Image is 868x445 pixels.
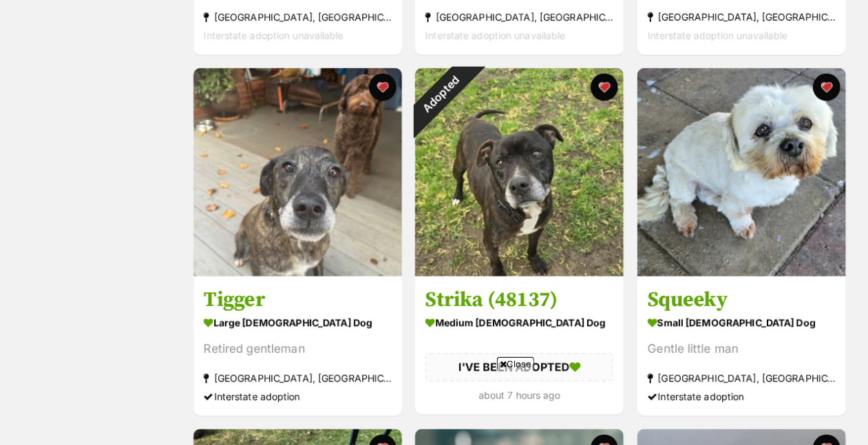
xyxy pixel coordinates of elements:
div: Retired gentleman [204,340,392,358]
img: Squeeky [637,68,846,276]
div: Gentle little man [648,340,836,358]
span: Close [497,357,534,371]
span: Interstate adoption unavailable [425,30,565,41]
a: Adopted [415,266,624,280]
div: [GEOGRAPHIC_DATA], [GEOGRAPHIC_DATA] [425,8,613,26]
h3: Tigger [204,287,392,313]
button: favourite [813,74,840,101]
div: I'VE BEEN ADOPTED [425,353,613,382]
div: Interstate adoption [648,387,836,406]
div: small [DEMOGRAPHIC_DATA] Dog [648,313,836,333]
div: medium [DEMOGRAPHIC_DATA] Dog [425,313,613,333]
h3: Strika (48137) [425,287,613,313]
img: Strika (48137) [415,68,624,276]
a: Tigger large [DEMOGRAPHIC_DATA] Dog Retired gentleman [GEOGRAPHIC_DATA], [GEOGRAPHIC_DATA] Inters... [193,276,402,416]
button: favourite [591,74,619,101]
iframe: Advertisement [184,376,685,438]
div: Adopted [396,49,487,140]
a: Squeeky small [DEMOGRAPHIC_DATA] Dog Gentle little man [GEOGRAPHIC_DATA], [GEOGRAPHIC_DATA] Inter... [637,276,846,416]
div: [GEOGRAPHIC_DATA], [GEOGRAPHIC_DATA] [648,8,836,26]
span: Interstate adoption unavailable [648,30,787,41]
img: Tigger [193,68,402,276]
span: Interstate adoption unavailable [204,30,343,41]
div: large [DEMOGRAPHIC_DATA] Dog [204,313,392,333]
h3: Squeeky [648,287,836,313]
button: favourite [369,74,396,101]
div: [GEOGRAPHIC_DATA], [GEOGRAPHIC_DATA] [204,8,392,26]
div: [GEOGRAPHIC_DATA], [GEOGRAPHIC_DATA] [648,369,836,387]
a: Strika (48137) medium [DEMOGRAPHIC_DATA] Dog I'VE BEEN ADOPTED about 7 hours ago favourite [415,276,624,415]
